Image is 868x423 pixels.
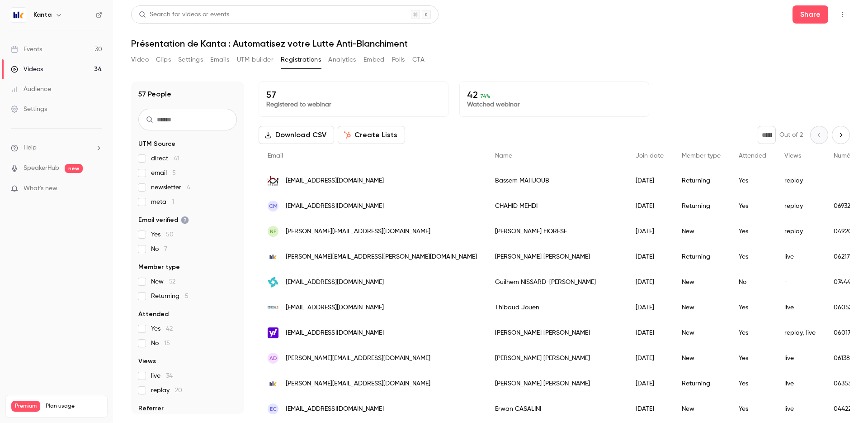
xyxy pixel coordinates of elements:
[11,65,43,74] div: Videos
[286,176,384,186] span: [EMAIL_ADDRESS][DOMAIN_NAME]
[151,230,174,239] span: Yes
[775,295,825,320] div: live
[673,346,730,371] div: New
[286,202,384,211] span: [EMAIL_ADDRESS][DOMAIN_NAME]
[673,320,730,346] div: New
[156,53,171,67] button: Clips
[730,219,775,244] div: Yes
[627,168,673,193] div: [DATE]
[268,175,278,186] img: cabinet-cbm.com
[486,371,627,396] div: [PERSON_NAME] [PERSON_NAME]
[138,263,180,272] span: Member type
[832,126,850,144] button: Next page
[673,295,730,320] div: New
[138,89,171,100] h1: 57 People
[166,373,173,379] span: 34
[486,219,627,244] div: [PERSON_NAME] FIORESE
[286,227,430,236] span: [PERSON_NAME][EMAIL_ADDRESS][DOMAIN_NAME]
[627,295,673,320] div: [DATE]
[338,126,405,144] button: Create Lists
[486,396,627,422] div: Erwan CASALINI
[480,93,491,99] span: 74 %
[11,105,47,114] div: Settings
[65,164,83,173] span: new
[139,10,229,19] div: Search for videos or events
[730,320,775,346] div: Yes
[281,53,321,67] button: Registrations
[166,326,173,332] span: 42
[268,153,283,159] span: Email
[151,183,190,192] span: newsletter
[268,277,278,288] img: ajc-bordeaux.com
[627,320,673,346] div: [DATE]
[775,168,825,193] div: replay
[730,295,775,320] div: Yes
[151,292,189,301] span: Returning
[266,89,441,100] p: 57
[328,53,356,67] button: Analytics
[24,163,59,173] a: SpeakerHub
[151,168,176,178] span: email
[495,153,512,159] span: Name
[730,244,775,269] div: Yes
[286,354,430,363] span: [PERSON_NAME][EMAIL_ADDRESS][DOMAIN_NAME]
[185,293,189,299] span: 5
[175,387,182,394] span: 20
[730,371,775,396] div: Yes
[151,324,173,333] span: Yes
[673,269,730,295] div: New
[151,197,174,207] span: meta
[11,8,26,22] img: Kanta
[673,193,730,219] div: Returning
[775,396,825,422] div: live
[486,269,627,295] div: Guilhem NISSARD-[PERSON_NAME]
[164,340,170,346] span: 15
[11,401,40,412] span: Premium
[627,396,673,422] div: [DATE]
[169,279,175,285] span: 52
[627,371,673,396] div: [DATE]
[266,100,441,109] p: Registered to webinar
[11,85,51,94] div: Audience
[151,339,170,348] span: No
[486,295,627,320] div: Thibaud Jouen
[24,143,37,153] span: Help
[673,396,730,422] div: New
[24,184,57,193] span: What's new
[467,100,642,109] p: Watched webinar
[138,404,164,413] span: Referrer
[268,327,278,338] img: yahoo.fr
[730,193,775,219] div: Yes
[627,219,673,244] div: [DATE]
[33,10,52,19] h6: Kanta
[775,320,825,346] div: replay, live
[151,277,175,286] span: New
[151,245,167,254] span: No
[138,310,169,319] span: Attended
[131,53,149,67] button: Video
[627,346,673,371] div: [DATE]
[835,7,850,22] button: Top Bar Actions
[172,170,176,176] span: 5
[178,53,203,67] button: Settings
[237,53,274,67] button: UTM builder
[286,328,384,338] span: [EMAIL_ADDRESS][DOMAIN_NAME]
[627,193,673,219] div: [DATE]
[363,53,385,67] button: Embed
[11,45,42,54] div: Events
[131,38,850,49] h1: Présentation de Kanta : Automatisez votre Lutte Anti-Blanchiment
[730,396,775,422] div: Yes
[486,244,627,269] div: [PERSON_NAME] [PERSON_NAME]
[467,89,642,100] p: 42
[627,269,673,295] div: [DATE]
[730,346,775,371] div: Yes
[627,244,673,269] div: [DATE]
[486,168,627,193] div: Bassem MAHJOUB
[793,5,828,24] button: Share
[286,252,477,262] span: [PERSON_NAME][EMAIL_ADDRESS][PERSON_NAME][DOMAIN_NAME]
[775,193,825,219] div: replay
[138,216,189,225] span: Email verified
[486,346,627,371] div: [PERSON_NAME] [PERSON_NAME]
[172,199,174,205] span: 1
[739,153,766,159] span: Attended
